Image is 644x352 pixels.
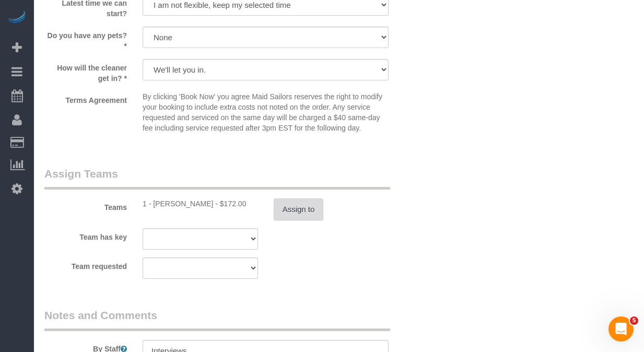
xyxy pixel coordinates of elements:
label: Team has key [37,228,135,242]
label: Teams [37,198,135,213]
label: How will the cleaner get in? * [37,59,135,84]
legend: Assign Teams [44,166,390,190]
label: Team requested [37,257,135,272]
button: Assign to [274,198,324,220]
legend: Notes and Comments [44,308,390,331]
img: Automaid Logo [6,10,27,25]
p: By clicking 'Book Now' you agree Maid Sailors reserves the right to modify your booking to includ... [143,91,389,133]
label: Do you have any pets? * [37,27,135,51]
span: 5 [630,316,638,325]
label: Terms Agreement [37,91,135,105]
iframe: Intercom live chat [608,316,634,342]
div: 8 hours x $21.50/hour [143,198,258,209]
